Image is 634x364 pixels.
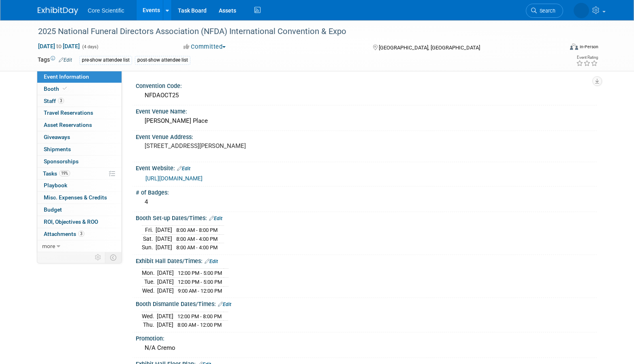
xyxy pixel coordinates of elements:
a: Travel Reservations [37,107,122,119]
span: 12:00 PM - 5:00 PM [178,270,222,276]
span: 12:00 PM - 8:00 PM [177,313,222,319]
span: Event Information [44,73,89,80]
div: 2025 National Funeral Directors Association (NFDA) International Convention & Expo [35,24,551,39]
td: Thu. [142,321,157,329]
td: Sun. [142,243,156,252]
span: Giveaways [44,134,70,140]
div: In-Person [579,44,598,50]
td: [DATE] [157,269,174,278]
td: Tags [38,56,72,65]
img: ExhibitDay [38,7,78,15]
div: Promotion: [136,332,597,343]
a: Giveaways [37,131,122,143]
a: Tasks19% [37,168,122,180]
div: Booth Dismantle Dates/Times: [136,298,597,308]
td: Personalize Event Tab Strip [91,252,105,263]
span: [GEOGRAPHIC_DATA], [GEOGRAPHIC_DATA] [379,45,480,51]
span: Asset Reservations [44,122,92,128]
a: Edit [177,166,190,171]
td: Fri. [142,226,156,235]
td: Wed. [142,286,157,295]
div: Event Venue Address: [136,131,597,141]
div: Event Format [515,42,599,54]
div: # of Badges: [136,186,597,197]
div: [PERSON_NAME] Place [142,115,591,127]
a: ROI, Objectives & ROO [37,216,122,228]
span: 12:00 PM - 5:00 PM [178,279,222,285]
div: 4 [142,196,591,208]
pre: [STREET_ADDRESS][PERSON_NAME] [145,142,319,150]
span: Budget [44,206,62,213]
span: Booth [44,86,68,92]
td: [DATE] [156,234,172,243]
a: Budget [37,204,122,216]
div: N/A Cremo [142,342,591,354]
td: [DATE] [157,278,174,287]
span: Staff [44,98,64,104]
button: Committed [181,43,229,51]
a: Edit [59,57,72,63]
td: [DATE] [156,243,172,252]
td: [DATE] [156,226,172,235]
div: Exhibit Hall Dates/Times: [136,255,597,266]
span: Travel Reservations [44,109,93,116]
span: Playbook [44,182,67,188]
td: Mon. [142,269,157,278]
td: Wed. [142,312,157,321]
div: NFDAOCT25 [142,89,591,102]
a: Shipments [37,143,122,155]
span: Attachments [44,231,84,237]
a: Misc. Expenses & Credits [37,192,122,203]
span: Shipments [44,146,71,152]
span: Core Scientific [88,7,124,14]
a: Edit [205,259,218,264]
a: Asset Reservations [37,119,122,131]
a: more [37,240,122,252]
span: Sponsorships [44,158,79,165]
i: Booth reservation complete [63,86,67,91]
span: more [42,243,55,249]
div: Event Rating [576,56,598,60]
a: Attachments3 [37,228,122,240]
a: Search [526,4,563,18]
span: Search [537,8,555,14]
div: Event Venue Name: [136,105,597,116]
div: Event Website: [136,162,597,173]
span: 3 [58,98,64,104]
span: Misc. Expenses & Credits [44,194,107,201]
td: [DATE] [157,286,174,295]
a: Staff3 [37,95,122,107]
span: 8:00 AM - 4:00 PM [176,236,218,242]
a: Event Information [37,71,122,83]
a: Edit [209,216,222,221]
td: Tue. [142,278,157,287]
span: to [55,43,63,49]
span: 8:00 AM - 8:00 PM [176,227,218,233]
img: Alissa Schlosser [574,3,589,18]
td: [DATE] [157,312,173,321]
div: Convention Code: [136,80,597,90]
a: Edit [218,302,231,307]
div: pre-show attendee list [79,56,132,64]
a: Sponsorships [37,156,122,167]
span: ROI, Objectives & ROO [44,218,98,225]
span: Tasks [43,170,70,177]
td: [DATE] [157,321,173,329]
span: (4 days) [81,44,98,49]
span: 8:00 AM - 4:00 PM [176,244,218,251]
div: post-show attendee list [135,56,190,64]
span: 3 [78,231,84,237]
a: Booth [37,83,122,95]
span: 19% [59,170,70,176]
span: [DATE] [DATE] [38,43,80,50]
a: Playbook [37,180,122,191]
td: Toggle Event Tabs [105,252,122,263]
a: [URL][DOMAIN_NAME] [145,175,203,182]
span: 9:00 AM - 12:00 PM [178,288,222,294]
img: Format-Inperson.png [570,43,578,50]
span: 8:00 AM - 12:00 PM [177,322,222,328]
div: Booth Set-up Dates/Times: [136,212,597,223]
td: Sat. [142,234,156,243]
